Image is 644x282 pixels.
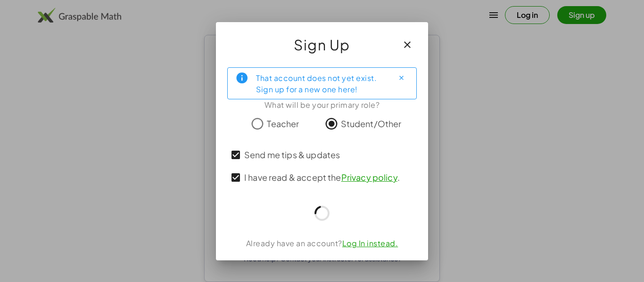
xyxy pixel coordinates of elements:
div: What will be your primary role? [227,99,417,111]
a: Log In instead. [342,238,398,248]
span: Sign Up [294,33,350,56]
span: Send me tips & updates [244,148,340,161]
span: Student/Other [341,117,402,130]
div: Already have an account? [227,238,417,249]
button: Close [394,71,409,86]
a: Privacy policy [341,172,397,183]
span: I have read & accept the . [244,171,400,184]
div: That account does not yet exist. Sign up for a new one here! [256,72,386,95]
span: Teacher [267,117,299,130]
